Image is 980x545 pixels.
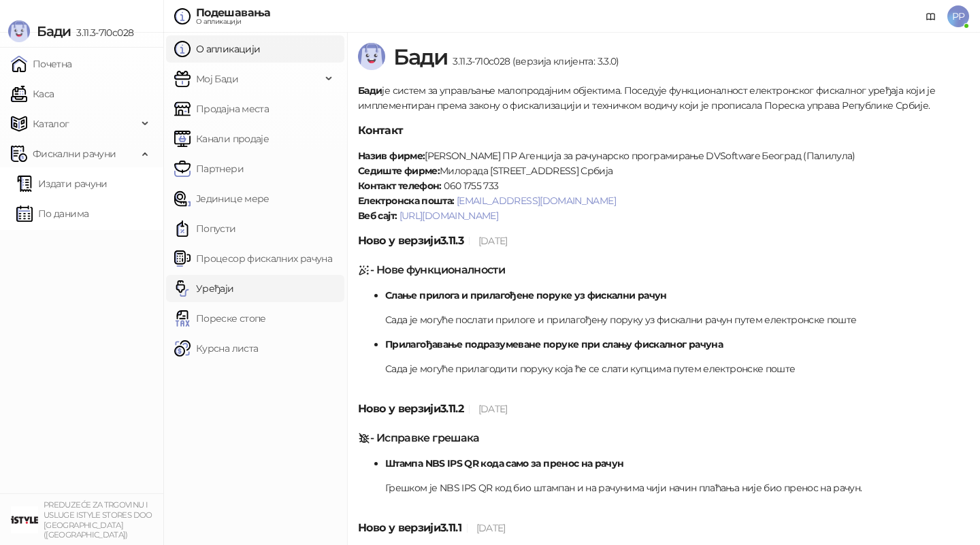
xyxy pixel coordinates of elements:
[196,7,271,18] div: Подешавања
[358,43,385,70] img: Logo
[478,235,508,247] span: [DATE]
[358,262,969,278] h5: - Нове функционалности
[174,245,332,272] a: Процесор фискалних рачуна
[385,480,969,495] p: Грешком је NBS IPS QR код био штампан и на рачунима чији начин плаћања није био пренос на рачун.
[358,401,969,417] h5: Ново у верзији 3.11.2
[174,305,266,332] a: Пореске стопе
[16,170,108,197] a: Издати рачуни
[11,80,54,108] a: Каса
[478,403,508,415] span: [DATE]
[71,27,133,39] span: 3.11.3-710c028
[16,200,88,227] a: По данима
[358,180,442,192] strong: Контакт телефон:
[358,430,969,446] h5: - Исправке грешака
[33,140,116,167] span: Фискални рачуни
[393,44,447,70] span: Бади
[358,83,969,113] p: је систем за управљање малопродајним објектима. Поседује функционалност електронског фискалног ур...
[174,335,258,362] a: Курсна листа
[37,23,71,39] span: Бади
[174,35,260,63] a: О апликацији
[174,275,234,302] a: Уређаји
[920,5,942,27] a: Документација
[457,195,616,207] a: [EMAIL_ADDRESS][DOMAIN_NAME]
[11,50,72,78] a: Почетна
[33,110,69,137] span: Каталог
[385,312,969,327] p: Сада је могуће послати прилоге и прилагођену поруку уз фискални рачун путем електронске поште
[44,500,152,540] small: PREDUZEĆE ZA TRGOVINU I USLUGE ISTYLE STORES DOO [GEOGRAPHIC_DATA] ([GEOGRAPHIC_DATA])
[174,155,244,182] a: Партнери
[447,55,619,67] span: 3.11.3-710c028 (верзија клијента: 3.3.0)
[358,84,382,97] strong: Бади
[385,289,667,301] strong: Слање прилога и прилагођене поруке уз фискални рачун
[476,522,506,534] span: [DATE]
[358,195,454,207] strong: Електронска пошта:
[385,338,723,350] strong: Прилагођавање подразумеване поруке при слању фискалног рачуна
[358,233,969,249] h5: Ново у верзији 3.11.3
[196,18,271,25] div: О апликацији
[358,148,969,223] p: [PERSON_NAME] ПР Агенција за рачунарско програмирање DVSoftware Београд (Палилула) Милорада [STRE...
[358,150,425,162] strong: Назив фирме:
[174,95,269,122] a: Продајна места
[385,361,969,376] p: Сада је могуће прилагодити поруку која ће се слати купцима путем електронске поште
[174,125,269,152] a: Канали продаје
[358,210,397,222] strong: Веб сајт:
[358,122,969,139] h5: Контакт
[174,215,236,242] a: Попусти
[196,65,238,93] span: Мој Бади
[358,520,969,536] h5: Ново у верзији 3.11.1
[11,506,38,533] img: 64x64-companyLogo-77b92cf4-9946-4f36-9751-bf7bb5fd2c7d.png
[399,210,498,222] a: [URL][DOMAIN_NAME]
[8,20,30,42] img: Logo
[358,165,440,177] strong: Седиште фирме:
[174,185,269,212] a: Јединице мере
[947,5,969,27] span: PP
[385,457,624,469] strong: Штампа NBS IPS QR кода само за пренос на рачун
